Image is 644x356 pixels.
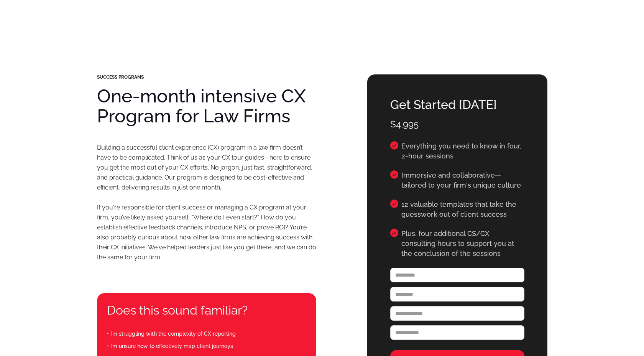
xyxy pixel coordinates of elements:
[401,141,524,161] h4: Everything you need to know in four, 2-hour sessions
[390,117,524,132] h4: $4,995
[401,170,524,190] h4: Immersive and collaborative—tailored to your firm's unique culture
[97,143,317,262] p: Building a successful client experience (CX) program in a law firm doesn’t have to be complicated...
[401,199,524,219] h4: 12 valuable templates that take the guesswork out of client success
[107,303,294,318] h4: Does this sound familiar?
[390,97,524,112] h4: Get Started [DATE]
[401,229,524,259] h4: Plus, four additional CS/CX consulting hours to support you at the conclusion of the sessions
[97,74,317,80] div: SUCCESS PROGRAMS
[97,86,317,126] h1: One-month intensive CX Program for Law Firms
